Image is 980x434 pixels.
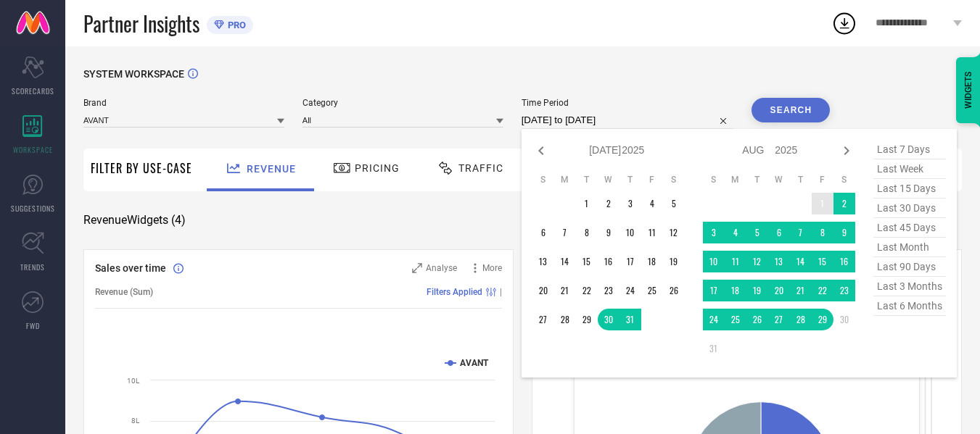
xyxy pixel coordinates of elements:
[554,174,576,185] th: Monday
[95,262,166,274] span: Sales over time
[522,98,734,108] span: Time Period
[619,280,641,301] td: Thu Jul 24 2025
[873,199,946,218] span: last 30 days
[26,320,40,331] span: FWD
[554,309,576,330] td: Mon Jul 28 2025
[812,309,833,330] td: Fri Aug 29 2025
[83,9,199,38] span: Partner Insights
[746,280,768,301] td: Tue Aug 19 2025
[641,280,663,301] td: Fri Jul 25 2025
[725,280,746,301] td: Mon Aug 18 2025
[131,417,140,425] text: 8L
[663,280,685,301] td: Sat Jul 26 2025
[598,222,619,243] td: Wed Jul 09 2025
[598,193,619,214] td: Wed Jul 02 2025
[873,179,946,199] span: last 15 days
[768,251,790,272] td: Wed Aug 13 2025
[641,251,663,272] td: Fri Jul 18 2025
[873,257,946,277] span: last 90 days
[641,193,663,214] td: Fri Jul 04 2025
[663,222,685,243] td: Sat Jul 12 2025
[703,174,725,185] th: Sunday
[812,222,833,243] td: Fri Aug 08 2025
[703,280,725,301] td: Sun Aug 17 2025
[746,222,768,243] td: Tue Aug 05 2025
[833,280,855,301] td: Sat Aug 23 2025
[873,218,946,238] span: last 45 days
[598,251,619,272] td: Wed Jul 16 2025
[768,174,790,185] th: Wednesday
[873,159,946,179] span: last week
[532,251,554,272] td: Sun Jul 13 2025
[663,251,685,272] td: Sat Jul 19 2025
[460,358,489,368] text: AVANT
[703,309,725,330] td: Sun Aug 24 2025
[576,309,598,330] td: Tue Jul 29 2025
[619,222,641,243] td: Thu Jul 10 2025
[873,238,946,257] span: last month
[532,142,550,159] div: Previous month
[725,174,746,185] th: Monday
[812,280,833,301] td: Fri Aug 22 2025
[576,251,598,272] td: Tue Jul 15 2025
[12,85,54,96] span: SCORECARDS
[725,222,746,243] td: Mon Aug 04 2025
[619,193,641,214] td: Thu Jul 03 2025
[873,296,946,316] span: last 6 months
[641,174,663,185] th: Friday
[790,280,812,301] td: Thu Aug 21 2025
[83,68,184,80] span: SYSTEM WORKSPACE
[13,144,53,155] span: WORKSPACE
[703,338,725,359] td: Sun Aug 31 2025
[833,193,855,214] td: Sat Aug 02 2025
[532,222,554,243] td: Sun Jul 06 2025
[619,309,641,330] td: Thu Jul 31 2025
[427,287,482,297] span: Filters Applied
[11,203,55,214] span: SUGGESTIONS
[576,222,598,243] td: Tue Jul 08 2025
[619,251,641,272] td: Thu Jul 17 2025
[247,163,296,175] span: Revenue
[746,251,768,272] td: Tue Aug 12 2025
[532,280,554,301] td: Sun Jul 20 2025
[83,98,284,108] span: Brand
[619,174,641,185] th: Thursday
[482,263,502,273] span: More
[532,309,554,330] td: Sun Jul 27 2025
[355,162,400,174] span: Pricing
[752,98,830,122] button: Search
[91,159,192,177] span: Filter By Use-Case
[725,251,746,272] td: Mon Aug 11 2025
[663,174,685,185] th: Saturday
[554,280,576,301] td: Mon Jul 21 2025
[831,10,857,36] div: Open download list
[768,309,790,330] td: Wed Aug 27 2025
[746,174,768,185] th: Tuesday
[812,251,833,272] td: Fri Aug 15 2025
[576,174,598,185] th: Tuesday
[576,280,598,301] td: Tue Jul 22 2025
[532,174,554,185] th: Sunday
[790,222,812,243] td: Thu Aug 07 2025
[873,277,946,296] span: last 3 months
[598,174,619,185] th: Wednesday
[833,251,855,272] td: Sat Aug 16 2025
[790,251,812,272] td: Thu Aug 14 2025
[426,263,457,273] span: Analyse
[522,112,734,129] input: Select time period
[725,309,746,330] td: Mon Aug 25 2025
[663,193,685,214] td: Sat Jul 05 2025
[790,174,812,185] th: Thursday
[812,174,833,185] th: Friday
[83,213,186,228] span: Revenue Widgets ( 4 )
[598,280,619,301] td: Wed Jul 23 2025
[812,193,833,214] td: Fri Aug 01 2025
[412,263,422,273] svg: Zoom
[224,20,246,30] span: PRO
[576,193,598,214] td: Tue Jul 01 2025
[768,280,790,301] td: Wed Aug 20 2025
[127,377,140,385] text: 10L
[641,222,663,243] td: Fri Jul 11 2025
[458,162,503,174] span: Traffic
[838,142,855,159] div: Next month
